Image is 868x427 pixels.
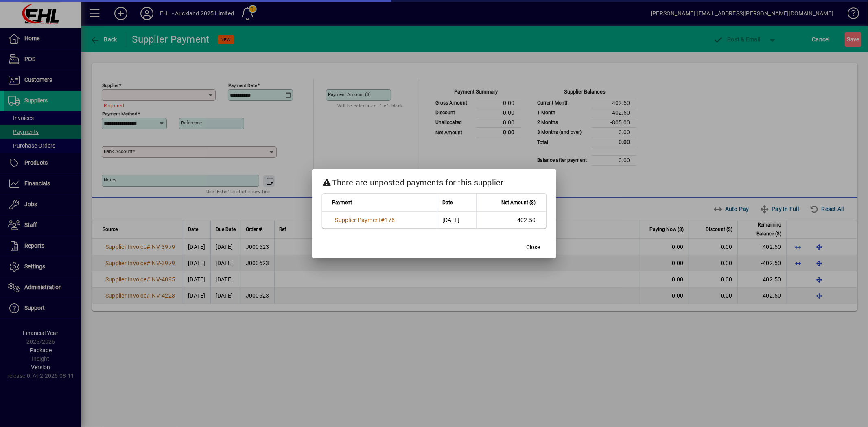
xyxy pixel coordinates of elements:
h2: There are unposted payments for this supplier [312,169,556,193]
span: Payment [332,198,352,207]
td: 402.50 [476,212,546,228]
span: Date [442,198,453,207]
span: Close [527,243,540,252]
span: # [381,217,385,223]
button: Close [520,240,547,255]
span: Supplier Payment [335,217,381,223]
span: Net Amount ($) [502,198,536,207]
a: Supplier Payment#176 [332,216,398,224]
td: [DATE] [437,212,476,228]
span: 176 [385,217,395,223]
